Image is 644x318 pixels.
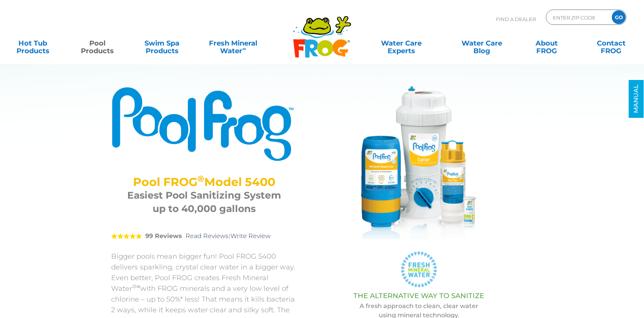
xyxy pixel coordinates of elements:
sup: ® [197,173,204,184]
span: 5 [111,233,142,239]
h2: Pool FROG Model 5400 [121,175,287,189]
a: AboutFROG [521,36,572,51]
a: MANUAL [629,80,644,118]
sup: ∞ [242,46,246,52]
img: Pool FROG 5400 System with chemicals and strips [342,86,496,239]
input: Zip Code Form [552,12,604,23]
h3: Easiest Pool Sanitizing System up to 40,000 gallons [121,189,287,215]
sup: ®∞ [132,283,140,289]
a: Water CareBlog [457,36,507,51]
a: Hot TubProducts [8,36,58,51]
strong: 99 Reviews [145,232,182,240]
img: Product Logo [111,86,297,162]
h3: THE ALTERNATIVE WAY TO SANITIZE [316,292,521,300]
a: ContactFROG [586,36,636,51]
input: GO [612,10,626,24]
div: | [111,221,297,251]
a: PoolProducts [72,36,123,51]
a: Write Review [230,232,271,240]
p: Find A Dealer [496,10,536,29]
a: Water CareExperts [361,36,442,51]
a: Swim SpaProducts [137,36,187,51]
a: Fresh MineralWater∞ [202,36,264,51]
a: Read Reviews [186,232,228,240]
